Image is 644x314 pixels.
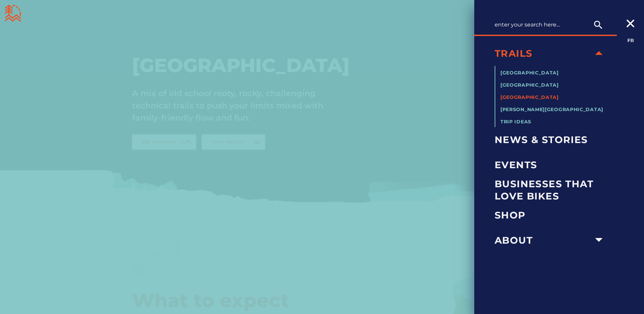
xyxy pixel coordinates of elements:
[500,82,559,88] a: [GEOGRAPHIC_DATA]
[495,18,607,31] input: Enter your search here…
[495,127,607,152] a: News & Stories
[590,18,607,32] button: search
[495,47,591,59] span: Trails
[495,203,607,228] a: Shop
[495,41,591,66] a: Trails
[500,106,603,112] a: [PERSON_NAME][GEOGRAPHIC_DATA]
[495,152,607,177] a: Events
[495,234,591,246] span: About
[495,228,591,253] a: About
[627,37,634,43] a: FR
[495,134,607,146] span: News & Stories
[495,159,607,171] span: Events
[500,70,559,76] a: [GEOGRAPHIC_DATA]
[495,209,607,221] span: Shop
[500,119,531,125] a: Trip Ideas
[591,232,606,247] ion-icon: arrow dropdown
[495,178,607,203] span: Businesses that love bikes
[500,94,559,100] a: [GEOGRAPHIC_DATA]
[495,177,607,203] a: Businesses that love bikes
[591,46,606,60] ion-icon: arrow dropdown
[593,19,604,30] ion-icon: search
